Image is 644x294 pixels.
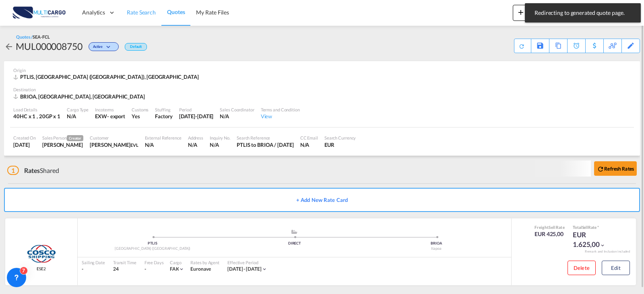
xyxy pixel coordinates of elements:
[516,9,546,15] span: New
[167,8,185,15] span: Quotes
[518,39,527,49] div: Quote PDF is not available at this time
[95,113,107,120] div: EXW
[82,8,105,16] span: Analytics
[24,167,40,174] span: Rates
[549,225,555,230] span: Sell
[210,135,230,141] div: Inquiry No.
[130,142,138,148] span: EVL
[145,135,182,141] div: External Reference
[4,40,16,53] div: icon-arrow-left
[82,259,105,265] div: Sailing Date
[127,9,156,16] span: Rate Search
[67,107,89,113] div: Cargo Type
[82,241,223,246] div: PTLIS
[237,141,294,148] div: PTLIS to BRIOA / 9 Oct 2025
[594,161,637,176] button: icon-refreshRefresh Rates
[535,224,565,230] div: Freight Rate
[26,244,56,264] img: COSCO
[13,113,60,120] div: 40HC x 1 , 20GP x 1
[105,45,114,49] md-icon: icon-chevron-down
[579,249,636,254] div: Remark and Inclusion included
[144,259,164,265] div: Free Days
[188,135,203,141] div: Address
[170,259,185,265] div: Cargo
[518,43,525,50] md-icon: icon-refresh
[93,44,105,52] span: Active
[144,266,146,273] div: -
[125,43,147,51] div: Default
[83,40,121,53] div: Change Status Here
[33,34,50,39] span: SEA-FCL
[90,141,138,148] div: Kevellen da Silva
[324,135,356,141] div: Search Currency
[107,113,125,120] div: - export
[237,135,294,141] div: Search Reference
[365,246,507,251] div: Itapoa
[220,113,254,120] div: N/A
[179,107,214,113] div: Period
[67,113,89,120] div: N/A
[13,93,147,100] div: BRIOA, Itapoa, Americas
[90,135,138,141] div: Customer
[113,259,136,265] div: Transit Time
[223,241,365,246] div: DIRECT
[535,230,565,238] div: EUR 425,00
[7,166,59,175] div: Shared
[132,107,149,113] div: Customs
[365,241,507,246] div: BRIOA
[597,165,604,173] md-icon: icon-refresh
[82,246,223,251] div: [GEOGRAPHIC_DATA] ([GEOGRAPHIC_DATA])
[261,113,300,120] div: View
[604,166,634,172] b: Refresh Rates
[13,73,201,80] div: PTLIS, Lisbon (Lisboa), Europe
[37,266,46,271] span: ESE2
[573,224,613,230] div: Total Rate
[82,266,105,273] div: -
[4,188,640,212] button: + Add New Rate Card
[600,243,605,248] md-icon: icon-chevron-down
[324,141,356,148] div: EUR
[220,107,254,113] div: Sales Coordinator
[190,266,211,272] span: Euronave
[227,266,262,272] span: [DATE] - [DATE]
[289,230,299,234] md-icon: assets/icons/custom/ship-fill.svg
[196,9,229,16] span: My Rate Files
[188,141,203,148] div: N/A
[179,266,184,272] md-icon: icon-chevron-down
[568,261,596,275] button: Delete
[145,141,182,148] div: N/A
[20,74,199,80] span: PTLIS, [GEOGRAPHIC_DATA] ([GEOGRAPHIC_DATA]), [GEOGRAPHIC_DATA]
[12,4,66,22] img: 82db67801a5411eeacfdbd8acfa81e61.png
[16,40,83,53] div: MUL000008750
[113,266,136,273] div: 24
[261,107,300,113] div: Terms and Condition
[573,230,613,249] div: EUR 1.625,00
[13,141,36,148] div: 9 Oct 2025
[67,135,83,141] span: Creator
[132,113,149,120] div: Yes
[532,9,634,17] span: Redirecting to generated quote page.
[13,86,631,93] div: Destination
[513,5,549,21] button: icon-plus 400-fgNewicon-chevron-down
[4,42,14,51] md-icon: icon-arrow-left
[262,266,267,272] md-icon: icon-chevron-down
[190,266,219,273] div: Euronave
[170,266,179,272] span: FAK
[155,113,172,120] div: Factory Stuffing
[300,141,318,148] div: N/A
[7,166,19,175] span: 1
[597,225,599,230] span: Subject to Remarks
[300,135,318,141] div: CC Email
[89,42,119,51] div: Change Status Here
[16,34,50,40] div: Quotes /SEA-FCL
[155,107,172,113] div: Stuffing
[179,113,214,120] div: 31 Oct 2025
[42,141,83,148] div: Ricardo Santos
[602,261,630,275] button: Edit
[95,107,125,113] div: Incoterms
[531,39,549,53] div: Save As Template
[516,7,526,17] md-icon: icon-plus 400-fg
[13,67,631,73] div: Origin
[13,107,60,113] div: Load Details
[227,259,267,265] div: Effective Period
